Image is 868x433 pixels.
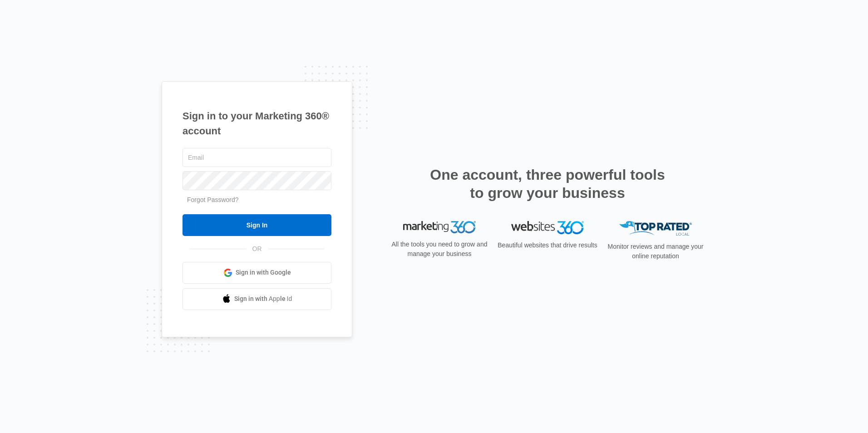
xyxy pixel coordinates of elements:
[182,148,331,167] input: Email
[236,268,291,277] span: Sign in with Google
[511,221,584,234] img: Websites 360
[182,288,331,310] a: Sign in with Apple Id
[497,241,598,250] p: Beautiful websites that drive results
[605,242,706,261] p: Monitor reviews and manage your online reputation
[182,108,331,138] h1: Sign in to your Marketing 360® account
[182,214,331,236] input: Sign In
[182,262,331,284] a: Sign in with Google
[403,221,476,234] img: Marketing 360
[246,244,268,254] span: OR
[619,221,692,236] img: Top Rated Local
[389,240,490,259] p: All the tools you need to grow and manage your business
[187,196,239,203] a: Forgot Password?
[427,166,668,202] h2: One account, three powerful tools to grow your business
[234,294,292,304] span: Sign in with Apple Id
